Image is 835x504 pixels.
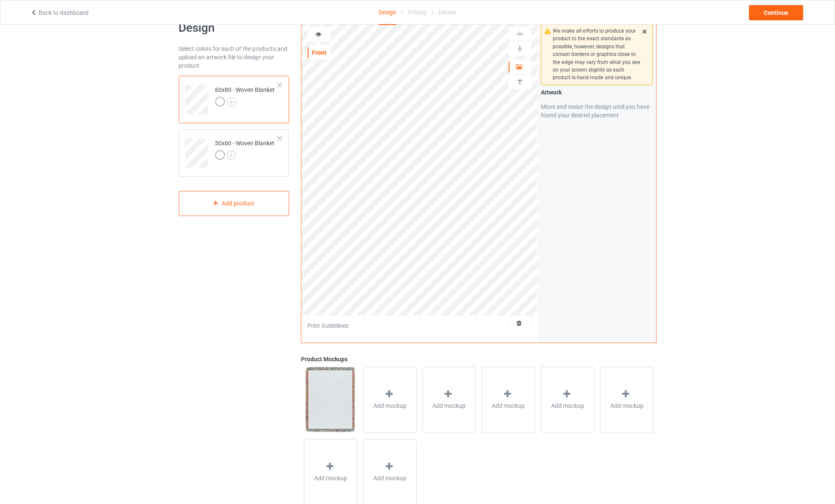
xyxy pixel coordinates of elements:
img: regular.jpg [304,366,357,432]
img: svg%3E%0A [516,45,524,53]
div: Add product [179,191,289,216]
div: Add mockup [363,366,417,433]
img: svg%3E%0A [516,30,524,38]
div: Artwork [541,88,653,97]
div: Continue [749,5,803,20]
span: Add mockup [610,402,643,410]
div: 50x60 - Woven Blanket [179,129,289,177]
div: We make all efforts to produce your product to the exact standards as possible, however, designs ... [553,27,641,82]
img: svg+xml;base64,PD94bWwgdmVyc2lvbj0iMS4wIiBlbmNvZGluZz0iVVRGLTgiPz4KPHN2ZyB3aWR0aD0iMjJweCIgaGVpZ2... [227,97,236,107]
div: Design [379,0,396,25]
div: Pricing [408,0,426,24]
span: Add mockup [492,402,525,410]
span: Add mockup [433,402,466,410]
div: Print Guidelines [307,321,348,330]
div: Move and resize the design until you have found your desired placement [541,102,653,119]
div: Product Mockups [301,355,656,363]
img: svg%3E%0A [516,78,524,86]
h1: Design [179,20,289,36]
div: Add mockup [423,366,476,433]
div: 60x80 - Woven Blanket [215,86,275,106]
div: Details [439,0,456,24]
div: 50x60 - Woven Blanket [215,139,275,159]
div: Select colors for each of the products and upload an artwork file to design your product. [179,44,289,70]
span: Add mockup [373,402,406,410]
div: Add mockup [482,366,535,433]
img: svg+xml;base64,PD94bWwgdmVyc2lvbj0iMS4wIiBlbmNvZGluZz0iVVRGLTgiPz4KPHN2ZyB3aWR0aD0iMjJweCIgaGVpZ2... [227,151,236,160]
div: Add mockup [541,366,594,433]
div: Front [308,48,331,57]
a: Back to dashboard [30,9,89,16]
div: 60x80 - Woven Blanket [179,76,289,123]
span: Add mockup [373,474,406,482]
div: Add mockup [600,366,654,433]
span: Add mockup [551,402,584,410]
span: Add mockup [314,474,347,482]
